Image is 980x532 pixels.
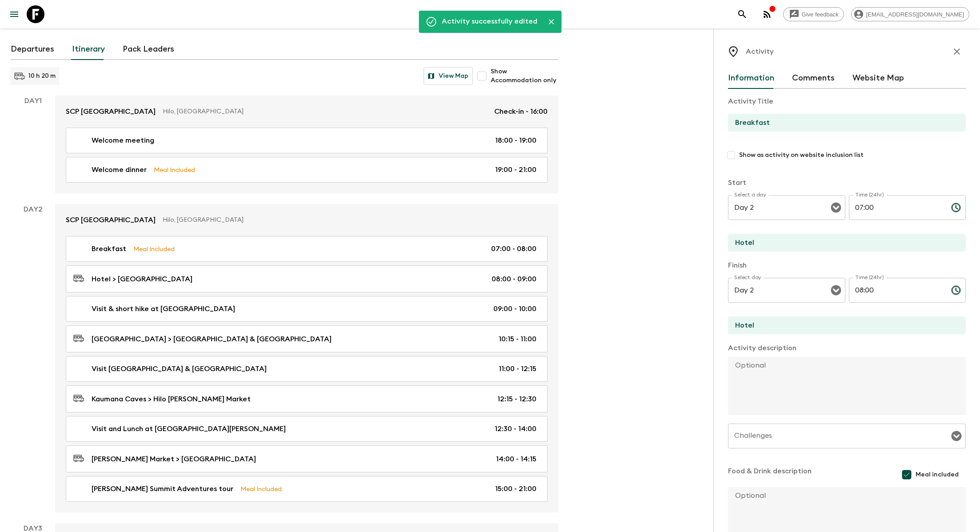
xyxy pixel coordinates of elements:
[544,15,558,28] button: Close
[855,274,884,281] label: Time (24hr)
[495,164,536,175] p: 19:00 - 21:00
[55,96,558,128] a: SCP [GEOGRAPHIC_DATA]Hilo, [GEOGRAPHIC_DATA]Check-in - 16:00
[133,244,175,254] p: Meal Included
[947,281,965,299] button: Choose time, selected time is 8:00 AM
[496,454,536,464] p: 14:00 - 14:15
[728,466,812,484] p: Food & Drink description
[861,11,969,18] span: [EMAIL_ADDRESS][DOMAIN_NAME]
[92,334,332,344] p: [GEOGRAPHIC_DATA] > [GEOGRAPHIC_DATA] & [GEOGRAPHIC_DATA]
[5,5,23,23] button: menu
[728,96,966,107] p: Activity Title
[495,484,536,494] p: 15:00 - 21:00
[492,274,536,284] p: 08:00 - 09:00
[494,106,548,117] p: Check-in - 16:00
[855,191,884,199] label: Time (24hr)
[849,195,944,220] input: hh:mm
[11,204,55,215] p: Day 2
[66,325,548,352] a: [GEOGRAPHIC_DATA] > [GEOGRAPHIC_DATA] & [GEOGRAPHIC_DATA]10:15 - 11:00
[240,484,282,494] p: Meal Included
[163,107,487,116] p: Hilo, [GEOGRAPHIC_DATA]
[66,128,548,153] a: Welcome meeting18:00 - 19:00
[493,304,536,314] p: 09:00 - 10:00
[497,394,536,404] p: 12:15 - 12:30
[11,96,55,106] p: Day 1
[92,424,286,434] p: Visit and Lunch at [GEOGRAPHIC_DATA][PERSON_NAME]
[950,430,963,442] button: Open
[66,236,548,262] a: BreakfastMeal Included07:00 - 08:00
[851,7,969,21] div: [EMAIL_ADDRESS][DOMAIN_NAME]
[66,476,548,502] a: [PERSON_NAME] Summit Adventures tourMeal Included15:00 - 21:00
[123,39,174,60] a: Pack Leaders
[66,445,548,472] a: [PERSON_NAME] Market > [GEOGRAPHIC_DATA]14:00 - 14:15
[499,334,536,344] p: 10:15 - 11:00
[92,164,147,175] p: Welcome dinner
[92,274,192,284] p: Hotel > [GEOGRAPHIC_DATA]
[92,244,126,254] p: Breakfast
[728,114,959,132] input: E.g Hozuagawa boat tour
[728,343,966,353] p: Activity description
[783,7,844,21] a: Give feedback
[728,68,774,89] button: Information
[733,5,751,23] button: search adventures
[424,67,473,85] button: View Map
[92,135,154,146] p: Welcome meeting
[499,364,536,374] p: 11:00 - 12:15
[66,356,548,382] a: Visit [GEOGRAPHIC_DATA] & [GEOGRAPHIC_DATA]11:00 - 12:15
[739,151,864,160] span: Show as activity on website inclusion list
[66,296,548,322] a: Visit & short hike at [GEOGRAPHIC_DATA]09:00 - 10:00
[830,201,842,214] button: Open
[852,68,904,89] button: Website Map
[734,191,766,199] label: Select a day
[746,46,774,57] p: Activity
[163,216,540,224] p: Hilo, [GEOGRAPHIC_DATA]
[66,157,548,183] a: Welcome dinnerMeal Included19:00 - 21:00
[72,39,105,60] a: Itinerary
[830,284,842,296] button: Open
[728,260,966,271] p: Finish
[92,364,267,374] p: Visit [GEOGRAPHIC_DATA] & [GEOGRAPHIC_DATA]
[495,135,536,146] p: 18:00 - 19:00
[66,385,548,412] a: Kaumana Caves > Hilo [PERSON_NAME] Market12:15 - 12:30
[734,274,761,281] label: Select day
[66,416,548,442] a: Visit and Lunch at [GEOGRAPHIC_DATA][PERSON_NAME]12:30 - 14:00
[792,68,835,89] button: Comments
[728,177,966,188] p: Start
[55,204,558,236] a: SCP [GEOGRAPHIC_DATA]Hilo, [GEOGRAPHIC_DATA]
[28,72,56,80] p: 10 h 20 m
[66,215,156,225] p: SCP [GEOGRAPHIC_DATA]
[66,265,548,292] a: Hotel > [GEOGRAPHIC_DATA]08:00 - 09:00
[92,304,235,314] p: Visit & short hike at [GEOGRAPHIC_DATA]
[849,278,944,303] input: hh:mm
[92,484,233,494] p: [PERSON_NAME] Summit Adventures tour
[11,39,54,60] a: Departures
[92,454,256,464] p: [PERSON_NAME] Market > [GEOGRAPHIC_DATA]
[92,394,251,404] p: Kaumana Caves > Hilo [PERSON_NAME] Market
[916,470,959,479] span: Meal included
[66,106,156,117] p: SCP [GEOGRAPHIC_DATA]
[495,424,536,434] p: 12:30 - 14:00
[442,13,537,30] div: Activity successfully edited
[491,244,536,254] p: 07:00 - 08:00
[947,199,965,216] button: Choose time, selected time is 7:00 AM
[728,234,959,252] input: Start Location
[491,67,558,85] span: Show Accommodation only
[797,11,844,18] span: Give feedback
[154,165,195,175] p: Meal Included
[728,316,959,334] input: End Location (leave blank if same as Start)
